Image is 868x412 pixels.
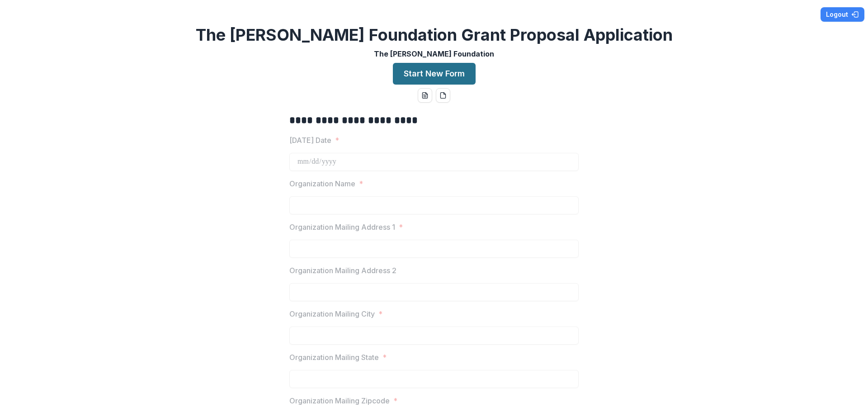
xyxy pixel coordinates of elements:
[436,88,450,103] button: pdf-download
[418,88,432,103] button: word-download
[289,178,355,189] p: Organization Name
[393,63,476,85] button: Start New Form
[374,48,494,59] p: The [PERSON_NAME] Foundation
[289,395,390,406] p: Organization Mailing Zipcode
[289,222,395,232] p: Organization Mailing Address 1
[289,352,379,363] p: Organization Mailing State
[289,265,396,276] p: Organization Mailing Address 2
[196,25,673,45] h2: The [PERSON_NAME] Foundation Grant Proposal Application
[289,135,331,146] p: [DATE] Date
[821,7,864,22] button: Logout
[289,308,375,319] p: Organization Mailing City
